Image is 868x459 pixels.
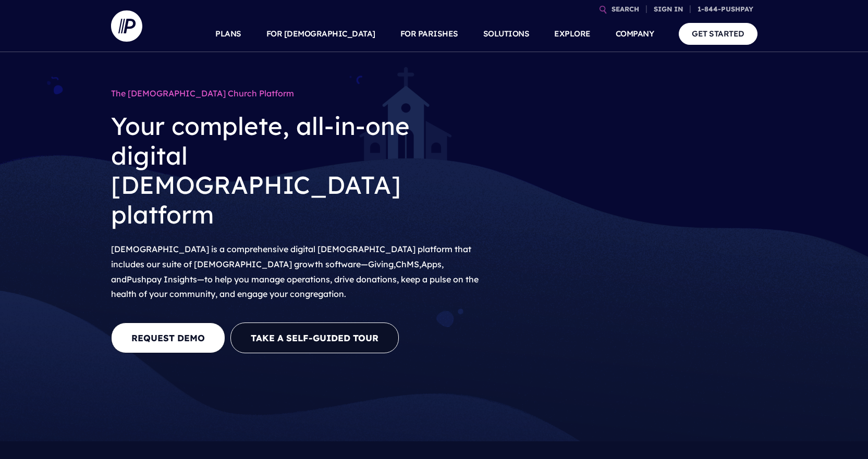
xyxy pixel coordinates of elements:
[127,274,197,284] a: Pushpay Insights
[215,16,241,52] a: PLANS
[400,16,458,52] a: FOR PARISHES
[483,16,530,52] a: SOLUTIONS
[679,23,757,44] a: GET STARTED
[111,244,479,299] span: [DEMOGRAPHIC_DATA] is a comprehensive digital [DEMOGRAPHIC_DATA] platform that includes our suite...
[616,16,654,52] a: COMPANY
[421,259,442,269] a: Apps
[111,103,481,238] h2: Your complete, all-in-one digital [DEMOGRAPHIC_DATA] platform
[368,259,394,269] a: Giving
[266,16,375,52] a: FOR [DEMOGRAPHIC_DATA]
[230,322,399,353] a: Take A Self-Guided Tour
[396,259,419,269] a: ChMS
[111,83,481,103] h1: The [DEMOGRAPHIC_DATA] Church Platform
[111,322,225,353] a: REQUEST DEMO
[554,16,591,52] a: EXPLORE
